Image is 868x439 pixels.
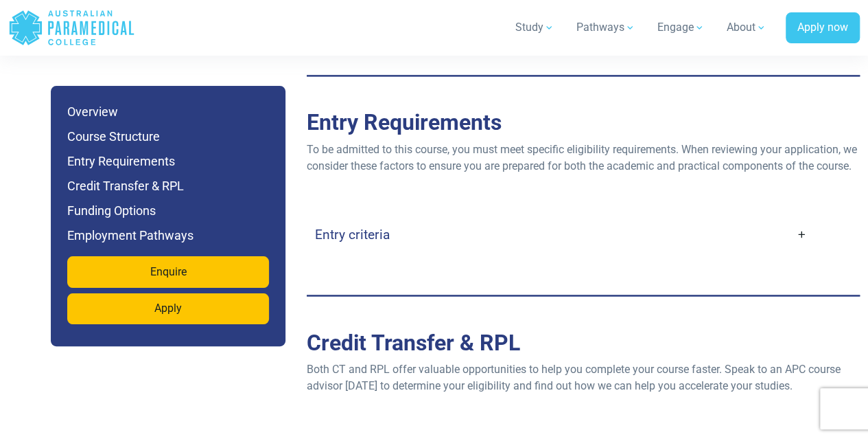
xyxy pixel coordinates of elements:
[786,12,860,44] a: Apply now
[315,227,390,243] h4: Entry criteria
[315,218,807,251] a: Entry criteria
[307,329,860,355] h2: Credit Transfer & RPL
[507,8,563,47] a: Study
[8,5,135,50] a: Australian Paramedical College
[307,361,860,394] p: Both CT and RPL offer valuable opportunities to help you complete your course faster. Speak to an...
[568,8,644,47] a: Pathways
[649,8,713,47] a: Engage
[307,142,860,175] p: To be admitted to this course, you must meet specific eligibility requirements. When reviewing yo...
[307,109,860,135] h2: Entry Requirements
[718,8,775,47] a: About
